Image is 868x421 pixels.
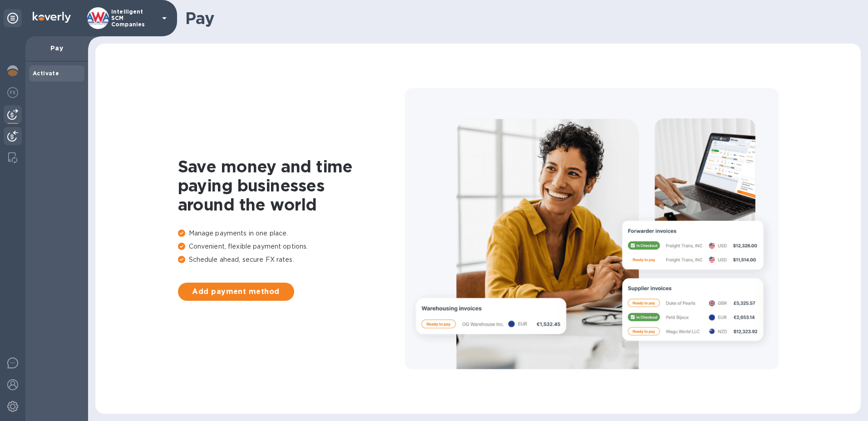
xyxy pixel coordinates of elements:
[178,283,294,301] button: Add payment method
[178,242,405,251] p: Convenient, flexible payment options.
[33,12,71,23] img: Logo
[33,44,81,53] p: Pay
[111,9,157,28] p: Intelligent SCM Companies
[178,255,405,264] p: Schedule ahead, secure FX rates.
[185,286,287,297] span: Add payment method
[7,87,18,98] img: Foreign exchange
[178,229,405,238] p: Manage payments in one place.
[33,70,59,77] b: Activate
[4,9,22,27] div: Unpin categories
[185,9,853,28] h1: Pay
[178,157,405,214] h1: Save money and time paying businesses around the world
